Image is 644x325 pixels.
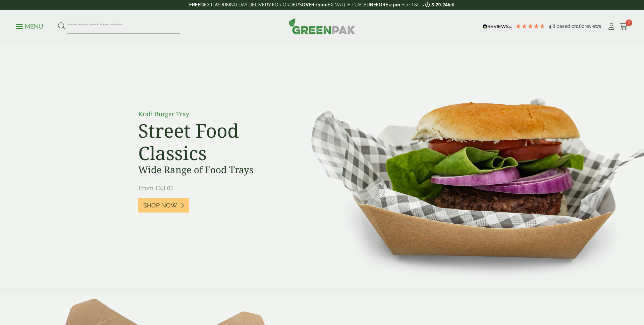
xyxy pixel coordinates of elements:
[302,2,326,7] strong: OVER £100
[483,24,512,29] img: REVIEWS.io
[138,198,189,213] a: Shop Now
[401,2,424,7] a: See T&C's
[626,19,632,26] span: 0
[138,119,289,164] h2: Street Food Classics
[16,22,43,31] p: Menu
[138,164,289,176] h3: Wide Range of Food Trays
[515,23,545,29] div: 4.78 Stars
[556,24,577,29] span: Based on
[370,2,400,7] strong: BEFORE 2 pm
[620,21,628,32] a: 0
[289,18,355,34] img: GreenPak Supplies
[585,24,601,29] span: reviews
[16,22,43,29] a: Menu
[143,202,177,209] span: Shop Now
[607,23,615,30] i: My Account
[431,2,447,7] span: 3:29:24
[189,2,200,7] strong: FREE
[549,24,556,29] span: 4.8
[290,44,644,288] img: Street Food Classics
[577,24,585,29] span: 180
[448,2,455,7] span: left
[620,23,628,30] i: Cart
[138,109,289,119] p: Kraft Burger Tray
[138,184,174,192] span: From £23.05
